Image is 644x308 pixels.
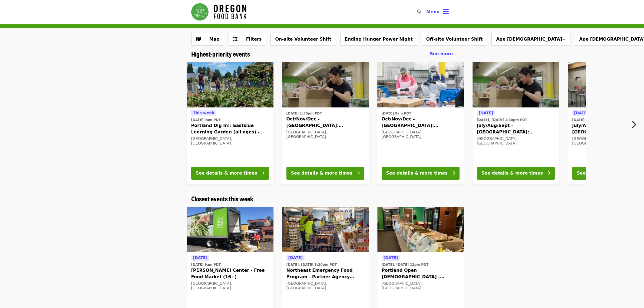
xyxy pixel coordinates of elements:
time: [DATE] 9am PDT [191,117,221,122]
span: Closest events this week [191,194,253,203]
div: See details & more times [481,170,543,176]
div: See details & more times [577,170,638,176]
span: [DATE] [288,255,303,260]
i: arrow-right icon [451,171,455,176]
button: Filters (0 selected) [229,33,266,46]
a: See more [430,51,453,57]
img: July/Aug/Sept - Portland: Repack/Sort (age 8+) organized by Oregon Food Bank [473,62,559,108]
span: This week [193,111,214,115]
input: Search [425,5,429,18]
span: July/Aug/Sept - [GEOGRAPHIC_DATA]: Repack/Sort (age [DEMOGRAPHIC_DATA]+) [477,122,555,135]
i: bars icon [443,8,449,16]
button: See details & more times [382,167,460,180]
time: [DATE], [DATE] 1:30pm PDT [477,117,527,122]
time: [DATE] 9am PDT [572,117,602,122]
div: [GEOGRAPHIC_DATA], [GEOGRAPHIC_DATA] [286,130,364,139]
button: See details & more times [191,167,269,180]
span: Filters [246,37,262,42]
a: Highest-priority events [191,50,250,58]
img: Northeast Emergency Food Program - Partner Agency Support organized by Oregon Food Bank [282,207,369,253]
button: Off-site Volunteer Shift [422,33,487,46]
div: See details & more times [291,170,352,176]
i: sliders-h icon [233,37,237,42]
i: chevron-right icon [631,119,636,130]
i: map icon [196,37,201,42]
a: See details for "Portland Dig In!: Eastside Learning Garden (all ages) - Aug/Sept/Oct" [187,62,273,184]
i: search icon [417,9,421,14]
i: arrow-right icon [356,171,360,176]
button: Age [DEMOGRAPHIC_DATA]+ [491,33,570,46]
a: See details for "Oct/Nov/Dec - Portland: Repack/Sort (age 8+)" [282,62,369,184]
span: [DATE] [574,111,588,115]
span: [PERSON_NAME] Center - Free Food Market (16+) [191,267,269,280]
span: Map [209,37,220,42]
div: [GEOGRAPHIC_DATA], [GEOGRAPHIC_DATA] [191,281,269,290]
span: [DATE] [479,111,493,115]
span: Oct/Nov/Dec - [GEOGRAPHIC_DATA]: Repack/Sort (age [DEMOGRAPHIC_DATA]+) [286,116,364,129]
span: Oct/Nov/Dec - [GEOGRAPHIC_DATA]: Repack/Sort (age [DEMOGRAPHIC_DATA]+) [382,116,460,129]
img: Ortiz Center - Free Food Market (16+) organized by Oregon Food Bank [187,207,273,253]
i: arrow-right icon [546,171,550,176]
time: [DATE] 9am PDT [382,111,411,116]
img: Portland Dig In!: Eastside Learning Garden (all ages) - Aug/Sept/Oct organized by Oregon Food Bank [187,62,273,108]
div: [GEOGRAPHIC_DATA], [GEOGRAPHIC_DATA] [477,136,555,146]
span: Menu [426,9,440,14]
time: [DATE] 1:30pm PDT [286,111,322,116]
time: [DATE], [DATE] 3:30pm PDT [286,262,337,267]
button: Ending Hunger Power Night [340,33,417,46]
i: arrow-right icon [261,171,265,176]
span: [DATE] [193,255,207,260]
div: [GEOGRAPHIC_DATA], [GEOGRAPHIC_DATA] [286,281,364,290]
div: See details & more times [196,170,257,176]
img: Portland Open Bible - Partner Agency Support (16+) organized by Oregon Food Bank [377,207,464,253]
div: See details & more times [386,170,448,176]
img: Oct/Nov/Dec - Portland: Repack/Sort (age 8+) organized by Oregon Food Bank [282,62,369,108]
button: Next item [626,117,644,132]
img: Oregon Food Bank - Home [191,3,246,21]
span: [DATE] [384,255,398,260]
button: On-site Volunteer Shift [270,33,336,46]
button: Show map view [191,33,224,46]
div: [GEOGRAPHIC_DATA], [GEOGRAPHIC_DATA] [382,130,460,139]
a: See details for "July/Aug/Sept - Portland: Repack/Sort (age 8+)" [473,62,559,184]
time: [DATE], [DATE] 12pm PDT [382,262,428,267]
a: See details for "Oct/Nov/Dec - Beaverton: Repack/Sort (age 10+)" [377,62,464,184]
div: [GEOGRAPHIC_DATA], [GEOGRAPHIC_DATA] [191,136,269,146]
div: Highest-priority events [187,50,457,58]
button: Toggle account menu [422,5,453,18]
span: Highest-priority events [191,49,250,58]
span: Portland Open [DEMOGRAPHIC_DATA] - Partner Agency Support (16+) [382,267,460,280]
button: See details & more times [286,167,364,180]
img: Oct/Nov/Dec - Beaverton: Repack/Sort (age 10+) organized by Oregon Food Bank [377,62,464,108]
span: See more [430,51,453,56]
div: [GEOGRAPHIC_DATA], [GEOGRAPHIC_DATA] [382,281,460,290]
time: [DATE] 9am PDT [191,262,221,267]
div: Closest events this week [187,195,457,203]
button: See details & more times [477,167,555,180]
a: Closest events this week [191,195,253,203]
span: Portland Dig In!: Eastside Learning Garden (all ages) - Aug/Sept/Oct [191,122,269,135]
span: Northeast Emergency Food Program - Partner Agency Support [286,267,364,280]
